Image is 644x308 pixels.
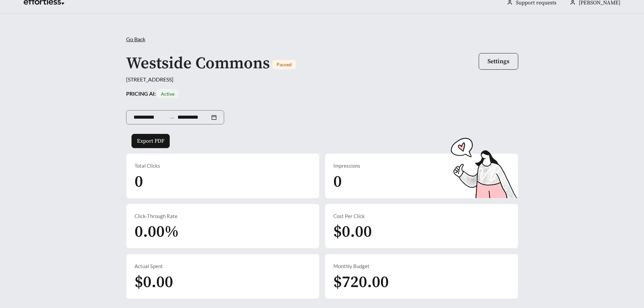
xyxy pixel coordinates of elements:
[135,272,173,292] span: $0.00
[169,114,175,120] span: to
[333,212,510,220] div: Cost Per Click
[135,212,311,220] div: Click-Through Rate
[333,162,510,170] div: Impressions
[277,62,292,67] span: Paused
[135,162,311,170] div: Total Clicks
[126,75,518,84] div: [STREET_ADDRESS]
[333,272,389,292] span: $720.00
[487,57,509,65] span: Settings
[137,137,164,145] span: Export PDF
[135,262,311,270] div: Actual Spent
[333,172,342,192] span: 0
[333,222,372,242] span: $0.00
[479,53,518,70] button: Settings
[161,91,174,97] span: Active
[126,90,178,97] strong: PRICING AI:
[135,222,179,242] span: 0.00%
[169,115,175,121] span: swap-right
[135,172,143,192] span: 0
[333,262,510,270] div: Monthly Budget
[126,36,145,42] span: Go Back
[132,134,170,148] button: Export PDF
[126,53,270,74] h1: Westside Commons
